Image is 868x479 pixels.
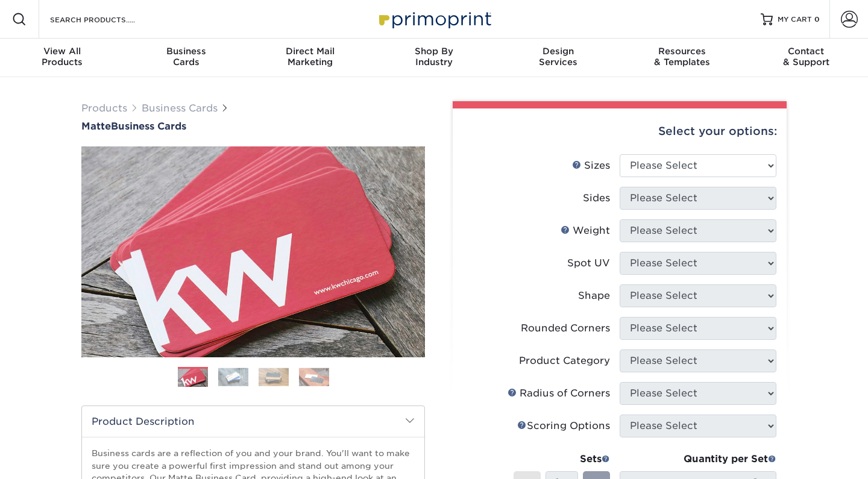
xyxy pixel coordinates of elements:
[744,46,868,67] div: & Support
[519,354,610,368] div: Product Category
[521,321,610,336] div: Rounded Corners
[514,452,610,466] div: Sets
[142,102,218,114] a: Business Cards
[583,191,610,205] div: Sides
[462,108,777,154] div: Select your options:
[517,419,610,433] div: Scoring Options
[178,363,208,393] img: Business Cards 01
[259,368,289,386] img: Business Cards 03
[49,12,166,27] input: SEARCH PRODUCTS.....
[124,46,248,67] div: Cards
[124,39,248,77] a: BusinessCards
[124,46,248,57] span: Business
[778,14,812,25] span: MY CART
[81,102,127,114] a: Products
[496,46,620,67] div: Services
[496,46,620,57] span: Design
[81,121,425,132] a: MatteBusiness Cards
[620,452,776,466] div: Quantity per Set
[620,46,744,57] span: Resources
[508,386,610,401] div: Radius of Corners
[248,46,372,67] div: Marketing
[81,80,425,424] img: Matte 01
[81,121,111,132] span: Matte
[561,224,610,238] div: Weight
[248,39,372,77] a: Direct MailMarketing
[218,368,248,386] img: Business Cards 02
[814,15,820,23] span: 0
[572,158,610,173] div: Sizes
[374,6,494,32] img: Primoprint
[299,368,329,386] img: Business Cards 04
[744,39,868,77] a: Contact& Support
[496,39,620,77] a: DesignServices
[82,406,424,437] h2: Product Description
[620,46,744,67] div: & Templates
[81,121,425,132] h1: Business Cards
[578,289,610,303] div: Shape
[372,46,496,57] span: Shop By
[248,46,372,57] span: Direct Mail
[372,46,496,67] div: Industry
[620,39,744,77] a: Resources& Templates
[744,46,868,57] span: Contact
[372,39,496,77] a: Shop ByIndustry
[567,256,610,271] div: Spot UV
